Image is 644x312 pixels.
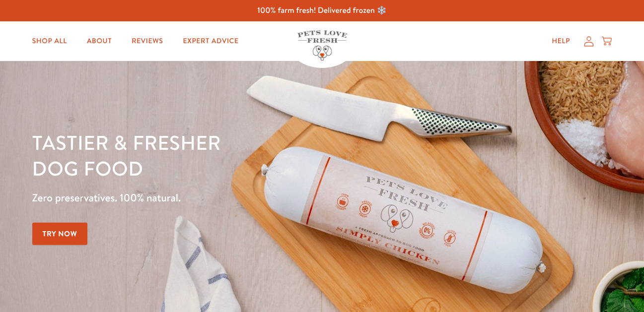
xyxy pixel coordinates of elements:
a: About [79,31,120,51]
a: Expert Advice [175,31,247,51]
p: Zero preservatives. 100% natural. [32,189,419,207]
img: Pets Love Fresh [297,30,347,61]
a: Help [544,31,578,51]
a: Try Now [32,223,88,245]
a: Shop All [24,31,75,51]
h1: Tastier & fresher dog food [32,129,419,181]
a: Reviews [124,31,171,51]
